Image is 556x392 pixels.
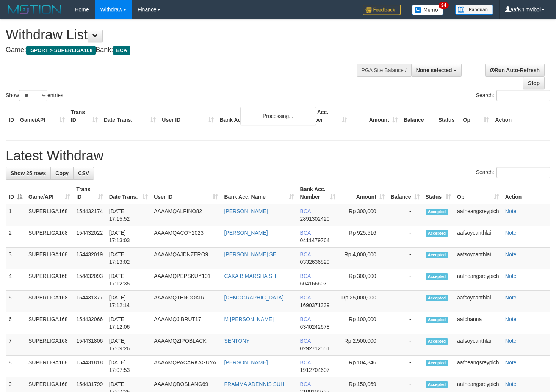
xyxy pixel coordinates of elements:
[300,208,311,214] span: BCA
[224,316,274,322] a: M [PERSON_NAME]
[300,273,311,279] span: BCA
[502,182,550,204] th: Action
[388,248,423,269] td: -
[426,338,448,345] span: Accepted
[151,248,221,269] td: AAAAMQAJDNZERO9
[388,356,423,377] td: -
[388,182,423,204] th: Balance: activate to sort column ascending
[505,230,517,236] a: Note
[224,359,268,365] a: [PERSON_NAME]
[106,312,151,334] td: [DATE] 17:12:06
[426,381,448,388] span: Accepted
[6,27,363,42] h1: Withdraw List
[151,204,221,226] td: AAAAMQALPINO82
[106,356,151,377] td: [DATE] 17:07:53
[300,367,330,373] span: Copy 1912704607 to clipboard
[455,5,493,15] img: panduan.png
[454,356,502,377] td: aafneangsreypich
[106,334,151,356] td: [DATE] 17:09:26
[159,105,217,127] th: User ID
[338,248,388,269] td: Rp 4,000,000
[224,230,268,236] a: [PERSON_NAME]
[151,356,221,377] td: AAAAMQPACARKAGUYA
[357,64,411,77] div: PGA Site Balance /
[6,204,25,226] td: 1
[6,356,25,377] td: 8
[426,273,448,280] span: Accepted
[416,67,452,73] span: None selected
[426,295,448,301] span: Accepted
[78,170,89,176] span: CSV
[25,291,73,312] td: SUPERLIGA168
[505,359,517,365] a: Note
[26,46,96,55] span: ISPORT > SUPERLIGA168
[6,105,17,127] th: ID
[505,338,517,344] a: Note
[505,251,517,257] a: Note
[6,334,25,356] td: 7
[476,90,550,101] label: Search:
[388,226,423,248] td: -
[151,269,221,291] td: AAAAMQPEPSKUY101
[73,291,106,312] td: 154431377
[151,182,221,204] th: User ID: activate to sort column ascending
[151,312,221,334] td: AAAAMQJIBRUT17
[388,204,423,226] td: -
[523,77,545,89] a: Stop
[224,251,276,257] a: [PERSON_NAME] SE
[300,338,311,344] span: BCA
[338,334,388,356] td: Rp 2,500,000
[25,269,73,291] td: SUPERLIGA168
[460,105,492,127] th: Op
[505,273,517,279] a: Note
[300,381,311,387] span: BCA
[151,226,221,248] td: AAAAMQACOY2023
[106,204,151,226] td: [DATE] 17:15:52
[426,252,448,258] span: Accepted
[25,226,73,248] td: SUPERLIGA168
[454,312,502,334] td: aafchanna
[300,345,330,351] span: Copy 0292712551 to clipboard
[300,324,330,330] span: Copy 6340242678 to clipboard
[439,2,449,9] span: 34
[401,105,435,127] th: Balance
[338,312,388,334] td: Rp 100,000
[240,107,316,125] div: Processing...
[426,209,448,215] span: Accepted
[338,182,388,204] th: Amount: activate to sort column ascending
[492,105,550,127] th: Action
[388,334,423,356] td: -
[300,316,311,322] span: BCA
[217,105,300,127] th: Bank Acc. Name
[388,269,423,291] td: -
[300,259,330,265] span: Copy 0332636829 to clipboard
[338,291,388,312] td: Rp 25,000,000
[73,334,106,356] td: 154431806
[73,226,106,248] td: 154432022
[338,356,388,377] td: Rp 104,346
[6,46,363,54] h4: Game: Bank:
[300,302,330,308] span: Copy 1690371339 to clipboard
[224,338,249,344] a: SENTONY
[68,105,101,127] th: Trans ID
[73,356,106,377] td: 154431818
[6,248,25,269] td: 3
[224,273,276,279] a: CAKA BIMARSHA SH
[388,312,423,334] td: -
[300,105,350,127] th: Bank Acc. Number
[73,204,106,226] td: 154432174
[454,182,502,204] th: Op: activate to sort column ascending
[300,251,311,257] span: BCA
[388,291,423,312] td: -
[454,291,502,312] td: aafsoycanthlai
[300,281,330,287] span: Copy 6041666070 to clipboard
[300,295,311,301] span: BCA
[300,230,311,236] span: BCA
[411,64,462,77] button: None selected
[454,226,502,248] td: aafsoycanthlai
[338,204,388,226] td: Rp 300,000
[6,182,25,204] th: ID: activate to sort column descending
[412,5,444,15] img: Button%20Memo.svg
[435,105,460,127] th: Status
[106,182,151,204] th: Date Trans.: activate to sort column ascending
